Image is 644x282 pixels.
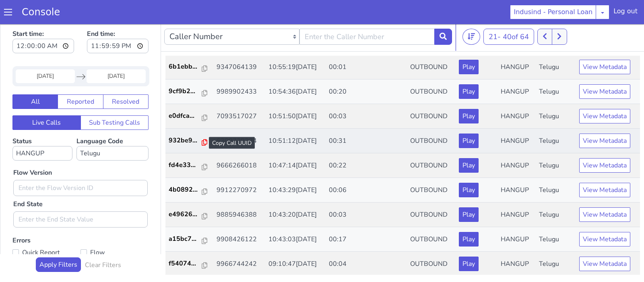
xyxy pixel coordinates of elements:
td: Telugu [536,57,576,82]
label: End State [13,177,43,187]
button: Apply Filters [36,235,81,250]
td: HANGUP [497,230,536,254]
h6: Clear Filters [85,239,121,247]
td: 00:20 [326,57,407,82]
label: Flow Version [13,146,52,155]
td: 00:06 [326,156,407,180]
td: 09:10:47[DATE] [265,230,326,254]
button: Reported [58,72,103,87]
td: 9966744242 [213,230,265,254]
p: e49626... [169,187,202,197]
button: View Metadata [579,38,630,52]
td: 10:55:19[DATE] [265,33,326,57]
button: View Metadata [579,136,630,150]
button: View Metadata [579,161,630,175]
button: Sub Testing Calls [80,93,149,108]
p: 9cf9b2... [169,64,202,74]
a: fd4e33... [169,138,211,148]
a: 4b0892... [169,163,211,172]
td: 9989902433 [213,57,265,82]
input: Enter the Caller Number [299,6,435,23]
td: Telugu [536,82,576,107]
a: 932be9... [169,113,211,123]
td: OUTBOUND [407,156,456,180]
div: Log out [613,6,638,19]
button: Play [459,87,479,101]
label: Status [12,115,72,138]
span: 40 of 64 [503,10,529,19]
a: 9cf9b2... [169,64,211,74]
td: 10:51:50[DATE] [265,82,326,107]
p: e0dfca... [169,89,202,98]
input: End time: [87,17,149,31]
button: Play [459,185,479,200]
button: Resolved [103,72,149,87]
td: HANGUP [497,33,536,57]
td: Telugu [536,156,576,180]
td: Telugu [536,107,576,131]
td: 00:31 [326,107,407,131]
p: fd4e33... [169,138,202,148]
td: Telugu [536,230,576,254]
td: 10:43:20[DATE] [265,180,326,205]
td: 00:04 [326,230,407,254]
td: Telugu [536,205,576,230]
p: f54074... [169,236,202,246]
a: e49626... [169,187,211,197]
button: Play [459,38,479,52]
button: View Metadata [579,111,630,126]
td: 00:03 [326,180,407,205]
td: 10:54:36[DATE] [265,57,326,82]
td: 10:43:03[DATE] [265,205,326,230]
button: Play [459,161,479,175]
td: HANGUP [497,107,536,131]
td: 00:17 [326,205,407,230]
button: View Metadata [579,185,630,200]
p: 932be9... [169,113,202,123]
td: OUTBOUND [407,33,456,57]
td: 6300729324 [213,107,265,131]
td: HANGUP [497,205,536,230]
input: Start time: [12,17,74,31]
a: 6b1ebb... [169,40,211,49]
button: 21- 40of 64 [483,6,534,23]
button: View Metadata [579,87,630,101]
td: 10:43:29[DATE] [265,156,326,180]
label: End time: [87,4,149,33]
a: Console [12,6,70,18]
td: OUTBOUND [407,82,456,107]
label: Flow [80,225,149,236]
button: Play [459,111,479,126]
button: View Metadata [579,234,630,249]
a: e0dfca... [169,89,211,98]
button: View Metadata [579,210,630,224]
td: 00:01 [326,33,407,57]
td: 9912270972 [213,156,265,180]
a: f54074... [169,236,211,246]
a: a15bc7... [169,212,211,221]
select: Status [12,124,72,138]
td: HANGUP [497,156,536,180]
td: Telugu [536,131,576,156]
td: OUTBOUND [407,180,456,205]
input: Start Date [16,47,75,61]
td: Telugu [536,180,576,205]
td: HANGUP [497,131,536,156]
td: OUTBOUND [407,57,456,82]
input: End Date [87,47,146,61]
input: Enter the Flow Version ID [13,158,148,174]
td: HANGUP [497,57,536,82]
button: Play [459,136,479,150]
td: 00:03 [326,82,407,107]
button: View Metadata [579,62,630,77]
td: OUTBOUND [407,107,456,131]
td: 9666266018 [213,131,265,156]
button: Live Calls [12,93,81,108]
p: a15bc7... [169,212,202,221]
td: 00:22 [326,131,407,156]
td: Telugu [536,33,576,57]
td: 10:51:12[DATE] [265,107,326,131]
label: Language Code [76,115,149,138]
td: OUTBOUND [407,205,456,230]
select: Language Code [76,124,149,138]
